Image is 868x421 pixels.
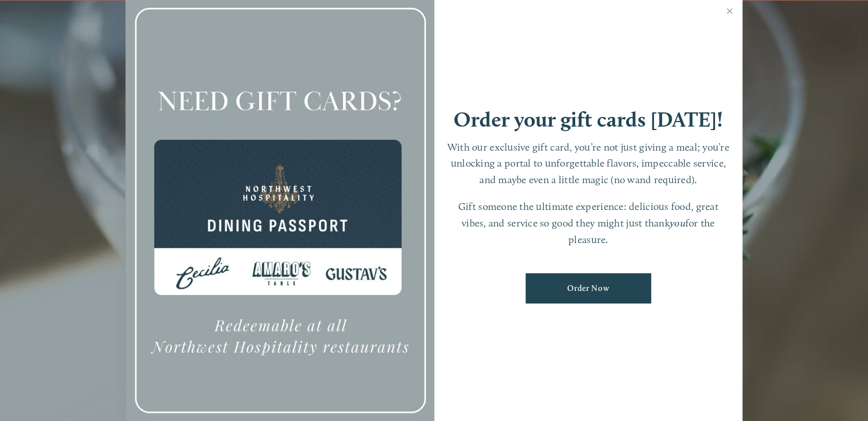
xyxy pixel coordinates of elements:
[446,199,732,248] p: Gift someone the ultimate experience: delicious food, great vibes, and service so good they might...
[454,109,723,130] h1: Order your gift cards [DATE]!
[446,139,732,188] p: With our exclusive gift card, you’re not just giving a meal; you’re unlocking a portal to unforge...
[526,273,651,303] a: Order Now
[670,217,685,229] em: you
